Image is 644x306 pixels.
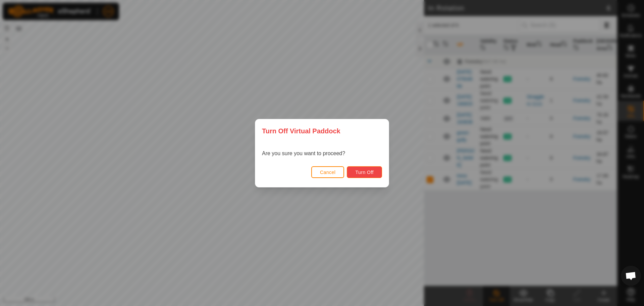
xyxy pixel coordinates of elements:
[262,126,340,136] span: Turn Off Virtual Paddock
[355,170,374,175] span: Turn Off
[311,166,344,178] button: Cancel
[347,166,382,178] button: Turn Off
[262,149,345,158] p: Are you sure you want to proceed?
[621,266,641,286] div: Open chat
[320,170,336,175] span: Cancel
